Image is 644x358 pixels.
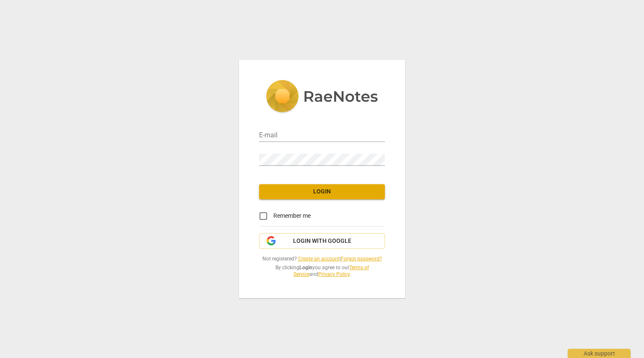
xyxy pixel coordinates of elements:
[318,271,350,277] a: Privacy Policy
[266,188,378,196] span: Login
[299,265,312,270] b: Login
[293,265,369,278] a: Terms of Service
[259,184,385,199] button: Login
[341,256,382,262] a: Forgot password?
[259,233,385,249] button: Login with Google
[266,80,378,114] img: 5ac2273c67554f335776073100b6d88f.svg
[259,255,385,263] span: Not registered? |
[293,237,351,245] span: Login with Google
[273,211,311,220] span: Remember me
[568,349,631,358] div: Ask support
[259,264,385,278] span: By clicking you agree to our and .
[298,256,340,262] a: Create an account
